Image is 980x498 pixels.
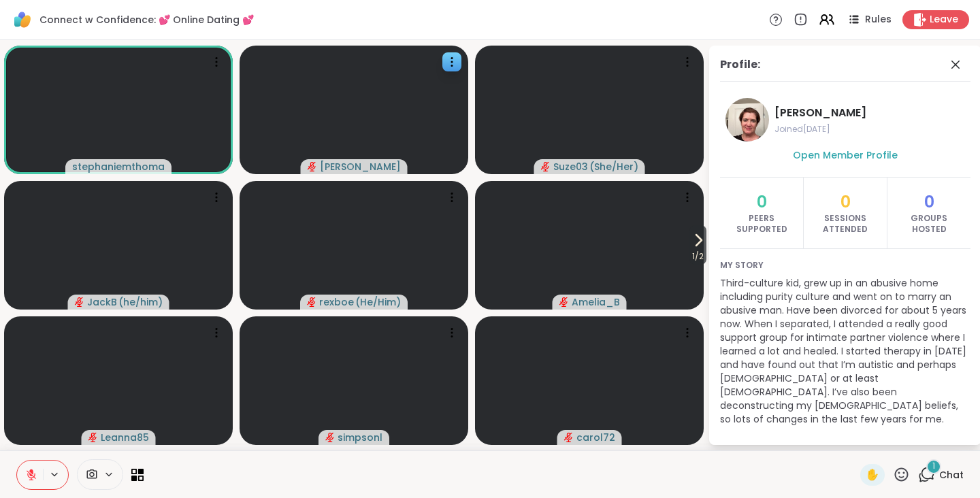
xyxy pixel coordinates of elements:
img: ShareWell Logomark [11,8,34,31]
span: simpsonl [338,431,382,444]
span: JackB [87,295,117,309]
a: Open Member Profile [793,147,898,163]
span: [PERSON_NAME] [320,160,401,173]
span: Leave [930,13,958,27]
span: Joined [DATE] [774,124,965,135]
span: Groups Hosted [901,213,957,235]
span: Amelia_B [572,295,620,309]
span: 1 [932,461,935,472]
span: Chat [939,468,964,482]
span: audio-muted [564,433,574,442]
span: Rules [865,13,892,27]
span: audio-muted [541,162,551,171]
span: audio-muted [75,297,84,307]
span: Peers Supported [734,213,789,235]
span: Leanna85 [101,431,149,444]
span: rexboe [319,295,354,309]
span: [PERSON_NAME] [774,105,965,121]
span: ( She/Her ) [589,160,638,173]
span: carol72 [576,431,615,444]
button: 1/2 [689,225,706,265]
span: audio-muted [307,297,316,307]
span: stephaniemthoma [72,160,165,173]
span: audio-muted [308,162,317,171]
span: 0 [840,191,851,213]
span: Suze03 [553,160,588,173]
span: ( he/him ) [118,295,163,309]
span: 1 / 2 [689,248,706,265]
span: Connect w Confidence: 💕 Online Dating 💕 [39,13,254,27]
span: My story [720,260,970,271]
span: audio-muted [88,433,98,442]
img: heintzman [725,98,769,142]
p: Third-culture kid, grew up in an abusive home including purity culture and went on to marry an ab... [720,276,970,426]
span: audio-muted [325,433,335,442]
span: Open Member Profile [793,148,898,162]
span: audio-muted [559,297,569,307]
span: 0 [757,191,767,213]
span: ( He/Him ) [355,295,401,309]
span: 0 [924,191,934,213]
span: Sessions Attended [817,213,873,235]
div: Profile: [720,56,760,73]
span: ✋ [866,467,879,483]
